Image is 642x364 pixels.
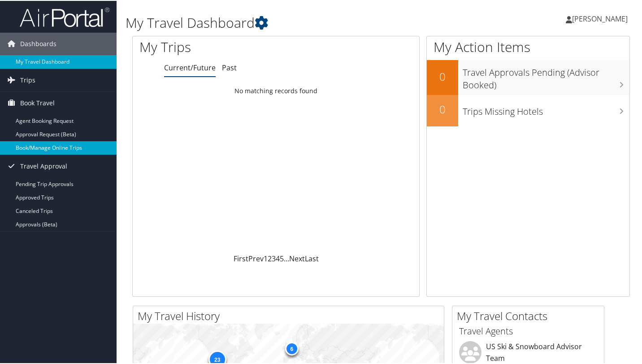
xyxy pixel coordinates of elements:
[463,100,629,117] h3: Trips Missing Hotels
[264,253,268,263] a: 1
[126,13,466,31] h1: My Travel Dashboard
[463,61,629,91] h3: Travel Approvals Pending (Advisor Booked)
[572,13,628,23] span: [PERSON_NAME]
[20,91,55,113] span: Book Travel
[459,324,597,337] h3: Travel Agents
[427,101,458,116] h2: 0
[276,253,280,263] a: 4
[20,68,35,91] span: Trips
[20,32,56,54] span: Dashboards
[305,253,319,263] a: Last
[268,253,272,263] a: 2
[289,253,305,263] a: Next
[457,308,604,323] h2: My Travel Contacts
[234,253,248,263] a: First
[427,68,458,83] h2: 0
[133,82,419,98] td: No matching records found
[427,37,629,56] h1: My Action Items
[272,253,276,263] a: 3
[138,308,444,323] h2: My Travel History
[427,59,629,94] a: 0Travel Approvals Pending (Advisor Booked)
[222,62,237,72] a: Past
[285,341,298,355] div: 6
[280,253,284,263] a: 5
[284,253,289,263] span: …
[20,154,67,177] span: Travel Approval
[427,94,629,126] a: 0Trips Missing Hotels
[139,37,293,56] h1: My Trips
[248,253,264,263] a: Prev
[164,62,216,72] a: Current/Future
[566,4,637,31] a: [PERSON_NAME]
[20,6,109,27] img: airportal-logo.png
